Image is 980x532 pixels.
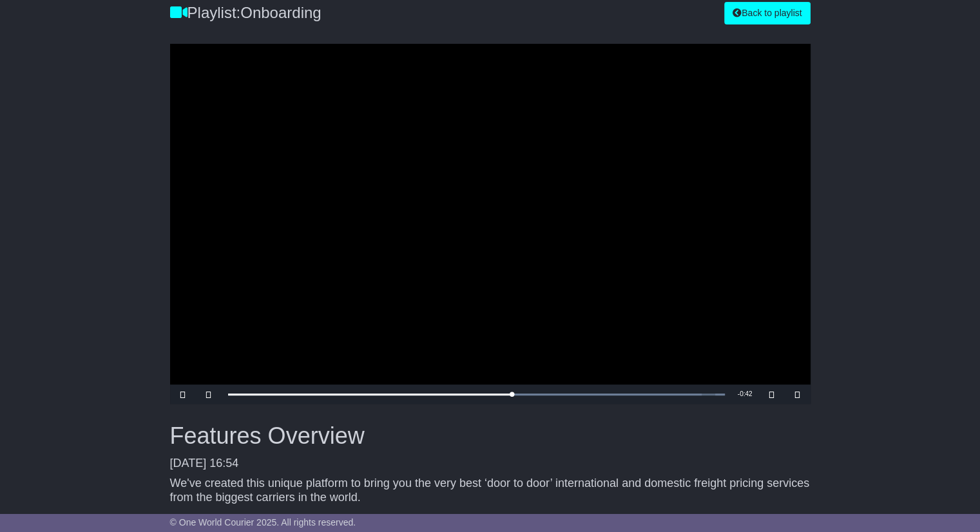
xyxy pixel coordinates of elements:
[170,517,356,527] span: © One World Courier 2025. All rights reserved.
[170,457,811,471] div: [DATE] 16:54
[759,385,785,404] button: Picture-in-Picture
[724,2,810,24] button: Back to playlist
[170,477,811,504] div: We've created this unique platform to bring you the very best ‘door to door’ international and do...
[785,385,811,404] button: Fullscreen
[738,390,740,397] span: -
[170,423,811,449] h3: Features Overview
[240,4,321,21] span: Onboarding
[196,385,222,404] button: Mute
[236,4,322,21] span: :
[164,4,718,23] div: Playlist
[170,44,811,404] video-js: Video Player
[740,390,752,397] span: 0:42
[228,394,725,395] div: Progress Bar
[170,385,196,404] button: Pause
